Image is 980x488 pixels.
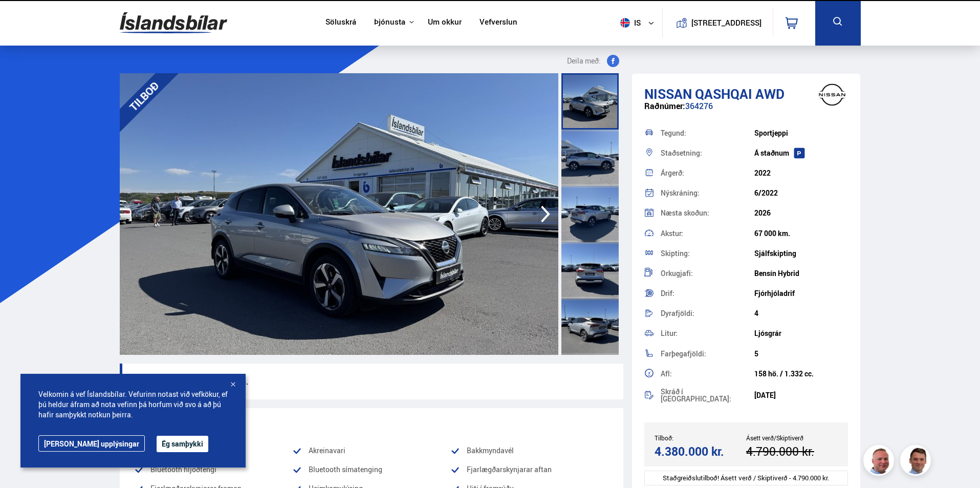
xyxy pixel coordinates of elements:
[754,189,848,197] div: 6/2022
[620,18,630,28] img: svg+xml;base64,PHN2ZyB4bWxucz0iaHR0cDovL3d3dy53My5vcmcvMjAwMC9zdmciIHdpZHRoPSI1MTIiIGhlaWdodD0iNT...
[480,17,517,28] a: Vefverslun
[661,310,754,317] div: Dyrafjöldi:
[661,290,754,297] div: Drif:
[120,6,227,39] img: G0Ugv5HjCgRt.svg
[120,73,558,355] img: 3292782.jpeg
[661,150,754,157] div: Staðsetning:
[754,209,848,217] div: 2026
[754,149,848,157] div: Á staðnum
[661,350,754,357] div: Farþegafjöldi:
[450,444,608,457] li: Bakkmyndavél
[695,84,785,103] span: Qashqai AWD
[661,169,754,177] div: Árgerð:
[661,370,754,377] div: Afl:
[661,388,754,402] div: Skráð í [GEOGRAPHIC_DATA]:
[644,101,848,121] div: 364276
[754,269,848,278] div: Bensín Hybrid
[754,329,848,337] div: Ljósgrár
[746,444,835,458] div: 4.790.000 kr.
[616,18,642,28] span: is
[655,444,743,458] div: 4.380.000 kr.
[644,84,692,103] span: Nissan
[902,447,932,477] img: FbJEzSuNWCJXmdc-.webp
[754,391,848,399] div: [DATE]
[661,209,754,217] div: Næsta skoðun:
[754,129,848,137] div: Sportjeppi
[134,416,609,432] div: Vinsæll búnaður
[38,389,228,420] span: Velkomin á vef Íslandsbílar. Vefurinn notast við vefkökur, ef þú heldur áfram að nota vefinn þá h...
[567,55,601,67] span: Deila með:
[292,444,450,457] li: Akreinavari
[563,55,623,67] button: Deila með:
[644,100,685,112] span: Raðnúmer:
[661,250,754,257] div: Skipting:
[661,270,754,277] div: Orkugjafi:
[428,17,462,28] a: Um okkur
[812,79,853,111] img: brand logo
[157,436,208,452] button: Ég samþykki
[754,229,848,238] div: 67 000 km.
[754,249,848,258] div: Sjálfskipting
[865,447,896,477] img: siFngHWaQ9KaOqBr.png
[754,169,848,177] div: 2022
[325,17,356,28] a: Söluskrá
[754,289,848,298] div: Fjórhjóladrif
[292,463,450,476] li: Bluetooth símatenging
[695,18,758,27] button: [STREET_ADDRESS]
[450,463,608,476] li: Fjarlægðarskynjarar aftan
[661,189,754,197] div: Nýskráning:
[746,434,838,441] div: Ásett verð/Skiptiverð
[754,370,848,378] div: 158 hö. / 1.332 cc.
[374,17,405,27] button: Þjónusta
[38,435,145,452] a: [PERSON_NAME] upplýsingar
[661,230,754,237] div: Akstur:
[754,350,848,358] div: 5
[668,8,767,37] a: [STREET_ADDRESS]
[661,330,754,337] div: Litur:
[655,434,746,441] div: Tilboð:
[754,309,848,317] div: 4
[120,364,623,399] p: Nýkominn úr þjónustuskoðun.
[616,8,662,38] button: is
[644,471,848,485] div: Staðgreiðslutilboð! Ásett verð / Skiptiverð - 4.790.000 kr.
[134,463,292,476] li: Bluetooth hljóðtengi
[661,130,754,137] div: Tegund:
[105,58,182,135] div: TILBOÐ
